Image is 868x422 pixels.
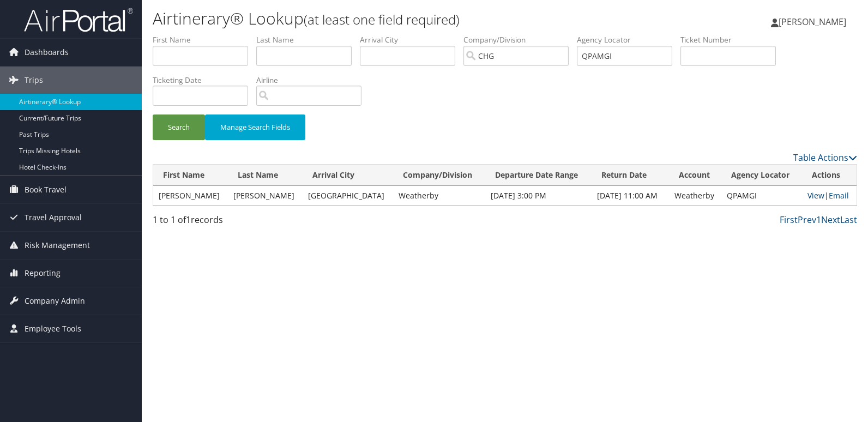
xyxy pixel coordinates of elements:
td: Weatherby [669,186,721,206]
th: Last Name: activate to sort column ascending [228,165,303,186]
th: Return Date: activate to sort column ascending [592,165,669,186]
td: [GEOGRAPHIC_DATA] [303,186,393,206]
span: Trips [25,67,43,94]
img: airportal-logo.png [24,7,133,33]
label: Ticketing Date [153,75,256,86]
span: Company Admin [25,287,85,315]
span: Risk Management [25,232,90,259]
th: Company/Division [393,165,485,186]
span: Dashboards [25,39,69,66]
th: Agency Locator: activate to sort column ascending [721,165,802,186]
button: Manage Search Fields [205,114,305,140]
label: Last Name [256,34,360,45]
span: 1 [186,214,191,226]
span: Employee Tools [25,315,81,342]
a: [PERSON_NAME] [771,5,857,38]
a: View [807,190,824,201]
td: [PERSON_NAME] [153,186,228,206]
td: QPAMGI [721,186,802,206]
span: [PERSON_NAME] [779,16,846,28]
button: Search [153,114,205,140]
th: Departure Date Range: activate to sort column ascending [485,165,592,186]
td: Weatherby [393,186,485,206]
td: [DATE] 11:00 AM [592,186,669,206]
a: Next [821,214,840,226]
th: First Name: activate to sort column ascending [153,165,228,186]
a: First [780,214,798,226]
label: Airline [256,75,370,86]
label: Arrival City [360,34,463,45]
td: [PERSON_NAME] [228,186,303,206]
label: Agency Locator [577,34,680,45]
td: [DATE] 3:00 PM [485,186,592,206]
div: 1 to 1 of records [153,213,317,232]
a: Table Actions [793,152,857,164]
label: Ticket Number [680,34,784,45]
th: Arrival City: activate to sort column ascending [303,165,393,186]
span: Travel Approval [25,204,82,231]
a: 1 [816,214,821,226]
span: Book Travel [25,176,67,203]
span: Reporting [25,260,61,287]
label: Company/Division [463,34,577,45]
th: Actions [802,165,857,186]
h1: Airtinerary® Lookup [153,7,622,30]
td: | [802,186,857,206]
a: Email [829,190,849,201]
a: Prev [798,214,816,226]
label: First Name [153,34,256,45]
a: Last [840,214,857,226]
th: Account: activate to sort column ascending [669,165,721,186]
small: (at least one field required) [304,10,460,28]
